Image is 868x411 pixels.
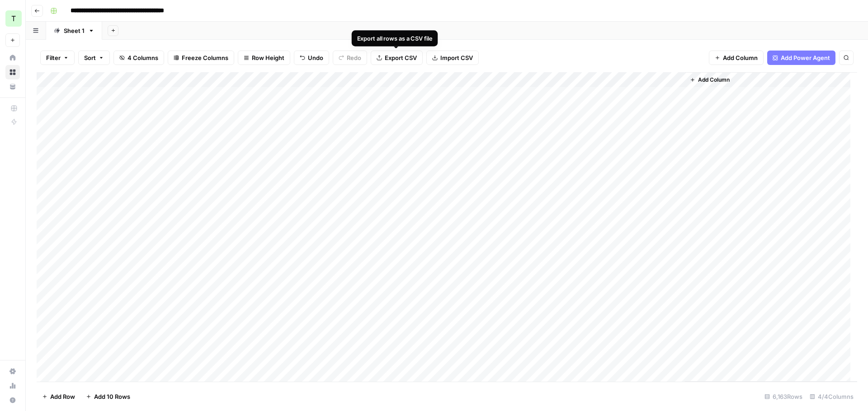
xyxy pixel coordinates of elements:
[94,392,130,401] span: Add 10 Rows
[64,26,85,35] div: Sheet 1
[294,51,329,65] button: Undo
[80,389,136,404] button: Add 10 Rows
[308,53,323,62] span: Undo
[371,51,423,65] button: Export CSV
[806,389,857,404] div: 4/4 Columns
[385,53,417,62] span: Export CSV
[113,51,164,65] button: 4 Columns
[347,53,361,62] span: Redo
[40,51,75,65] button: Filter
[238,51,290,65] button: Row Height
[5,364,20,379] a: Settings
[357,34,432,43] div: Export all rows as a CSV file
[686,74,733,86] button: Add Column
[5,65,20,79] a: Browse
[84,53,96,62] span: Sort
[46,22,102,40] a: Sheet 1
[761,389,806,404] div: 6,163 Rows
[5,79,20,94] a: Your Data
[440,53,473,62] span: Import CSV
[709,51,764,65] button: Add Column
[78,51,110,65] button: Sort
[767,51,835,65] button: Add Power Agent
[333,51,367,65] button: Redo
[698,76,730,84] span: Add Column
[11,13,16,24] span: T
[5,379,20,393] a: Usage
[5,393,20,407] button: Help + Support
[46,53,61,62] span: Filter
[781,53,830,62] span: Add Power Agent
[50,392,75,401] span: Add Row
[252,53,284,62] span: Row Height
[168,51,234,65] button: Freeze Columns
[182,53,228,62] span: Freeze Columns
[723,53,758,62] span: Add Column
[37,389,80,404] button: Add Row
[426,51,479,65] button: Import CSV
[5,51,20,65] a: Home
[127,53,158,62] span: 4 Columns
[5,7,20,30] button: Workspace: TY SEO Team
